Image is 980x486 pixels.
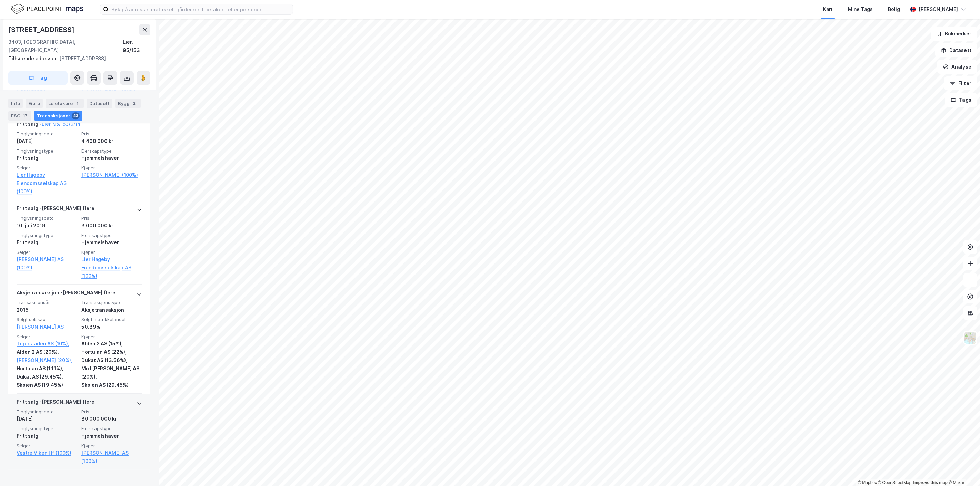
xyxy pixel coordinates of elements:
[81,306,142,314] div: Aksjetransaksjon
[81,334,142,340] span: Kjøper
[17,340,77,348] a: Tigerstaden AS (10%),
[81,255,142,280] a: Lier Hageby Eiendomsselskap AS (100%)
[878,480,912,485] a: OpenStreetMap
[17,171,77,196] a: Lier Hageby Eiendomsselskap AS (100%)
[81,381,142,389] div: Skøien AS (29.45%)
[945,93,977,107] button: Tags
[8,24,76,35] div: [STREET_ADDRESS]
[81,238,142,247] div: Hjemmelshaver
[888,5,900,13] div: Bolig
[42,121,81,127] a: Lier, 95/153/0/14
[17,317,77,322] span: Solgt selskap
[115,99,141,108] div: Bygg
[81,340,142,348] div: Alden 2 AS (15%),
[81,232,142,238] span: Eierskapstype
[17,221,77,230] div: 10. juli 2019
[81,323,142,331] div: 50.89%
[964,331,977,344] img: Z
[17,398,94,409] div: Fritt salg - [PERSON_NAME] flere
[72,112,80,119] div: 43
[17,381,77,389] div: Skøien AS (19.45%)
[81,432,142,440] div: Hjemmelshaver
[17,356,77,364] a: [PERSON_NAME] (20%),
[46,99,84,108] div: Leietakere
[81,171,142,179] a: [PERSON_NAME] (100%)
[17,449,77,457] a: Vestre Viken Hf (100%)
[17,148,77,154] span: Tinglysningstype
[848,5,873,13] div: Mine Tags
[17,165,77,171] span: Selger
[913,480,948,485] a: Improve this map
[8,54,145,63] div: [STREET_ADDRESS]
[74,100,81,107] div: 1
[8,111,31,121] div: ESG
[17,348,77,356] div: Alden 2 AS (20%),
[81,364,142,381] div: Mrd [PERSON_NAME] AS (20%),
[937,60,977,74] button: Analyse
[81,148,142,154] span: Eierskapstype
[22,112,29,119] div: 17
[81,131,142,137] span: Pris
[17,232,77,238] span: Tinglysningstype
[81,415,142,423] div: 80 000 000 kr
[131,100,138,107] div: 2
[81,215,142,221] span: Pris
[17,120,81,131] div: Fritt salg -
[8,38,123,54] div: 3403, [GEOGRAPHIC_DATA], [GEOGRAPHIC_DATA]
[81,449,142,465] a: [PERSON_NAME] AS (100%)
[81,409,142,415] span: Pris
[17,415,77,423] div: [DATE]
[17,249,77,255] span: Selger
[17,334,77,340] span: Selger
[17,443,77,449] span: Selger
[81,137,142,145] div: 4 400 000 kr
[17,324,64,330] a: [PERSON_NAME] AS
[946,453,980,486] iframe: Chat Widget
[823,5,833,13] div: Kart
[17,300,77,306] span: Transaksjonsår
[17,364,77,373] div: Hortulan AS (1.11%),
[81,348,142,356] div: Hortulan AS (22%),
[919,5,958,13] div: [PERSON_NAME]
[17,255,77,272] a: [PERSON_NAME] AS (100%)
[8,71,68,85] button: Tag
[17,154,77,162] div: Fritt salg
[81,300,142,306] span: Transaksjonstype
[87,99,112,108] div: Datasett
[944,76,977,90] button: Filter
[17,215,77,221] span: Tinglysningsdato
[931,27,977,41] button: Bokmerker
[946,453,980,486] div: Kontrollprogram for chat
[109,4,293,14] input: Søk på adresse, matrikkel, gårdeiere, leietakere eller personer
[8,55,59,61] span: Tilhørende adresser:
[81,154,142,162] div: Hjemmelshaver
[81,249,142,255] span: Kjøper
[81,356,142,364] div: Dukat AS (13.56%),
[17,426,77,432] span: Tinglysningstype
[81,443,142,449] span: Kjøper
[34,111,82,121] div: Transaksjoner
[858,480,877,485] a: Mapbox
[17,373,77,381] div: Dukat AS (29.45%),
[11,3,83,15] img: logo.f888ab2527a4732fd821a326f86c7f29.svg
[123,38,150,54] div: Lier, 95/153
[81,221,142,230] div: 3 000 000 kr
[17,238,77,247] div: Fritt salg
[17,409,77,415] span: Tinglysningsdato
[81,317,142,322] span: Solgt matrikkelandel
[17,306,77,314] div: 2015
[17,137,77,145] div: [DATE]
[17,204,94,215] div: Fritt salg - [PERSON_NAME] flere
[26,99,43,108] div: Eiere
[81,426,142,432] span: Eierskapstype
[17,131,77,137] span: Tinglysningsdato
[17,289,116,300] div: Aksjetransaksjon - [PERSON_NAME] flere
[8,99,23,108] div: Info
[17,432,77,440] div: Fritt salg
[81,165,142,171] span: Kjøper
[935,43,977,57] button: Datasett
